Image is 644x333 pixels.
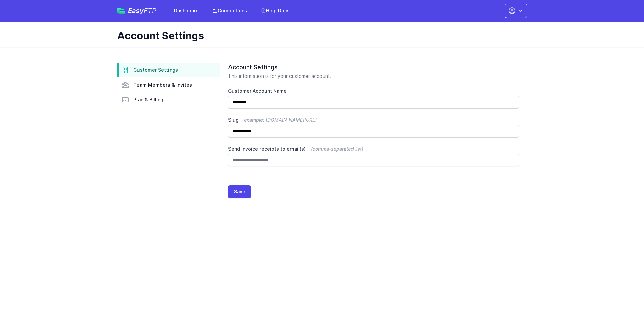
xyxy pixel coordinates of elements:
a: Help Docs [256,5,294,17]
a: Customer Settings [117,63,220,77]
h2: Account Settings [228,63,519,71]
a: Dashboard [170,5,203,17]
label: Send invoice receipts to email(s) [228,146,519,152]
button: Save [228,185,251,198]
label: Customer Account Name [228,88,519,94]
a: Plan & Billing [117,93,220,107]
label: Slug [228,117,519,123]
a: Connections [208,5,251,17]
span: Team Members & Invites [133,82,192,88]
span: (comma-separated list) [311,146,363,152]
span: Easy [128,7,156,14]
img: easyftp_logo.png [117,8,125,14]
a: Team Members & Invites [117,78,220,92]
p: This information is for your customer account. [228,73,519,80]
span: Plan & Billing [133,96,163,103]
a: EasyFTP [117,7,156,14]
span: example: [DOMAIN_NAME][URL] [244,117,317,123]
span: FTP [144,7,156,15]
span: Customer Settings [133,67,178,73]
h1: Account Settings [117,30,522,42]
